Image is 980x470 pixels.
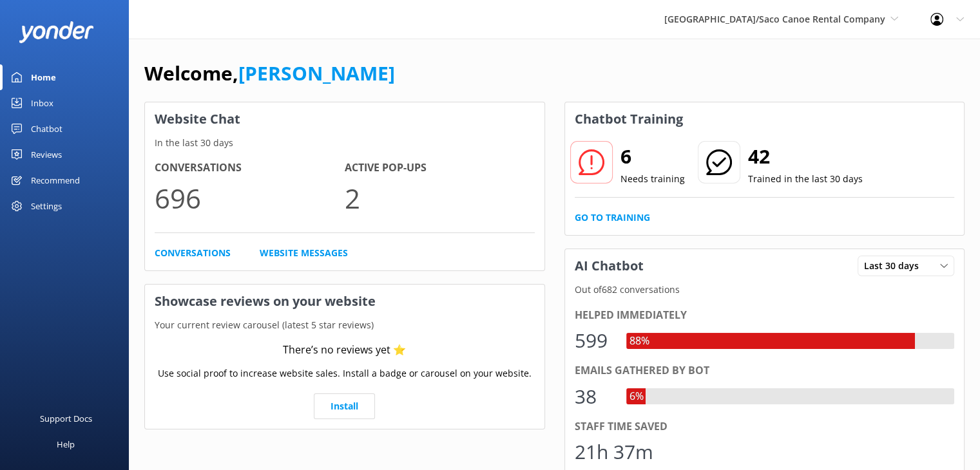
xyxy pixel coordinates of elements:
[314,393,375,419] a: Install
[155,160,345,176] h4: Conversations
[158,366,532,381] p: Use social proof to increase website sales. Install a badge or carousel on your website.
[57,431,75,457] div: Help
[283,342,406,359] div: There’s no reviews yet ⭐
[145,102,544,136] h3: Website Chat
[664,13,885,25] span: [GEOGRAPHIC_DATA]/Saco Canoe Rental Company
[19,21,93,42] img: yonder-white-logo.png
[345,160,535,176] h4: Active Pop-ups
[575,437,653,467] div: 21h 37m
[565,283,965,297] p: Out of 682 conversations
[144,58,395,89] h1: Welcome,
[31,116,62,142] div: Chatbot
[575,211,650,225] a: Go to Training
[155,246,231,260] a: Conversations
[31,142,62,167] div: Reviews
[575,418,955,435] div: Staff time saved
[145,285,544,318] h3: Showcase reviews on your website
[31,167,80,193] div: Recommend
[575,362,955,379] div: Emails gathered by bot
[565,249,653,283] h3: AI Chatbot
[620,172,685,186] p: Needs training
[748,141,863,172] h2: 42
[145,136,544,150] p: In the last 30 days
[31,193,62,219] div: Settings
[626,333,653,350] div: 88%
[155,176,345,220] p: 696
[575,381,613,412] div: 38
[748,172,863,186] p: Trained in the last 30 days
[575,325,613,356] div: 599
[565,102,693,136] h3: Chatbot Training
[345,176,535,220] p: 2
[626,388,647,405] div: 6%
[238,60,395,86] a: [PERSON_NAME]
[31,90,53,116] div: Inbox
[864,259,927,273] span: Last 30 days
[31,64,56,90] div: Home
[145,318,544,332] p: Your current review carousel (latest 5 star reviews)
[575,307,955,324] div: Helped immediately
[620,141,685,172] h2: 6
[40,406,92,431] div: Support Docs
[260,246,348,260] a: Website Messages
